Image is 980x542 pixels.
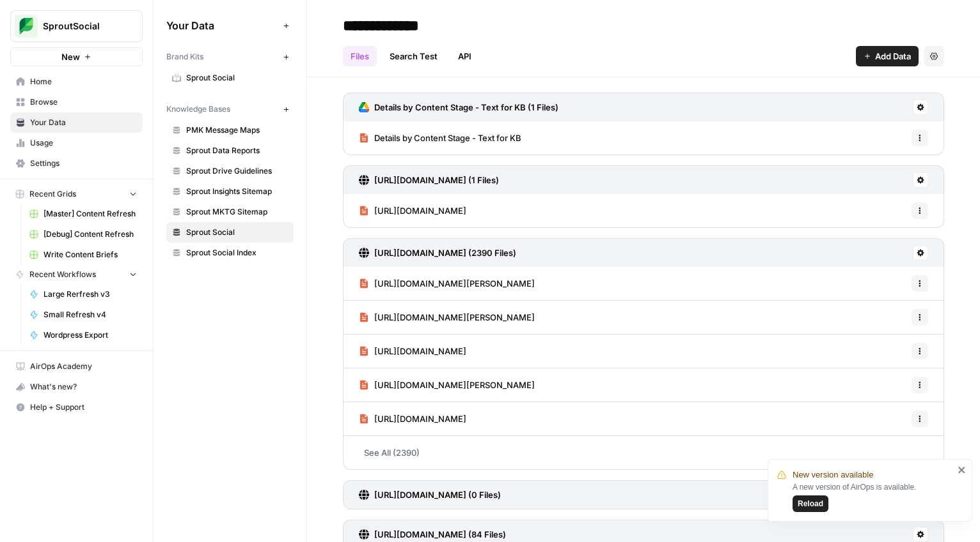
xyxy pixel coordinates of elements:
span: Details by Content Stage - Text for KB [374,132,521,144]
a: Your Data [10,112,143,133]
span: Write Content Briefs [43,249,137,260]
span: Reload [798,498,823,509]
span: Your Data [166,18,278,33]
button: Add Data [856,46,919,66]
div: What's new? [11,377,142,396]
a: Sprout Social [166,222,294,243]
span: New version available [793,469,873,481]
a: Sprout Social Index [166,243,294,263]
a: Usage [10,133,143,153]
a: Sprout Social [166,68,294,88]
a: Home [10,72,143,92]
span: Home [30,76,137,87]
button: What's new? [10,377,143,397]
a: [URL][DOMAIN_NAME] [359,402,466,435]
span: Browse [30,96,137,108]
button: Reload [793,495,828,512]
h3: [URL][DOMAIN_NAME] (1 Files) [374,174,499,186]
span: [URL][DOMAIN_NAME][PERSON_NAME] [374,379,535,391]
h3: Details by Content Stage - Text for KB (1 Files) [374,101,558,114]
span: Sprout Insights Sitemap [186,186,288,197]
a: API [450,46,479,66]
span: Large Rerfresh v3 [43,289,137,300]
a: PMK Message Maps [166,120,294,140]
a: [URL][DOMAIN_NAME] (1 Files) [359,166,499,194]
a: Sprout Data Reports [166,140,294,161]
a: Write Content Briefs [24,245,143,265]
a: [URL][DOMAIN_NAME] [359,335,466,368]
span: Small Refresh v4 [43,309,137,320]
span: Sprout Social [186,227,288,238]
span: Sprout Social [186,72,288,84]
span: Help + Support [30,402,137,413]
span: [Debug] Content Refresh [43,229,137,240]
span: Sprout Social Index [186,247,288,259]
h3: [URL][DOMAIN_NAME] (84 Files) [374,528,506,541]
a: Sprout Drive Guidelines [166,161,294,181]
button: New [10,47,143,66]
span: Sprout Data Reports [186,145,288,156]
span: [URL][DOMAIN_NAME] [374,345,466,358]
a: Search Test [382,46,445,66]
a: Settings [10,153,143,174]
button: Help + Support [10,397,143,418]
a: [URL][DOMAIN_NAME] [359,194,466,227]
a: [URL][DOMAIN_NAME][PERSON_NAME] [359,301,535,334]
a: Large Rerfresh v3 [24,284,143,305]
span: Recent Grids [29,188,76,200]
a: [Master] Content Refresh [24,204,143,224]
span: [URL][DOMAIN_NAME] [374,204,466,217]
span: PMK Message Maps [186,124,288,136]
span: SproutSocial [43,20,120,33]
a: Small Refresh v4 [24,305,143,325]
span: Your Data [30,117,137,128]
h3: [URL][DOMAIN_NAME] (2390 Files) [374,246,516,259]
div: A new version of AirOps is available. [793,481,954,512]
button: close [958,465,967,475]
a: See All (2390) [343,436,944,469]
span: Recent Workflows [29,269,96,280]
span: Brand Kits [166,51,203,63]
a: AirOps Academy [10,356,143,377]
span: Usage [30,137,137,149]
h3: [URL][DOMAIN_NAME] (0 Files) [374,488,501,501]
button: Recent Workflows [10,265,143,284]
span: Sprout Drive Guidelines [186,165,288,177]
a: Sprout Insights Sitemap [166,181,294,202]
a: [URL][DOMAIN_NAME] (2390 Files) [359,239,516,267]
img: SproutSocial Logo [15,15,38,38]
button: Workspace: SproutSocial [10,10,143,42]
span: Add Data [875,50,911,63]
a: Files [343,46,377,66]
span: Sprout MKTG Sitemap [186,206,288,218]
a: Wordpress Export [24,325,143,345]
span: [URL][DOMAIN_NAME][PERSON_NAME] [374,311,535,324]
span: New [61,50,80,63]
span: Settings [30,158,137,169]
a: Details by Content Stage - Text for KB [359,121,521,154]
a: [URL][DOMAIN_NAME][PERSON_NAME] [359,368,535,402]
a: [URL][DOMAIN_NAME][PERSON_NAME] [359,267,535,300]
span: [Master] Content Refresh [43,208,137,220]
a: [URL][DOMAIN_NAME] (0 Files) [359,481,501,509]
button: Recent Grids [10,184,143,204]
span: [URL][DOMAIN_NAME][PERSON_NAME] [374,277,535,290]
span: AirOps Academy [30,361,137,372]
span: Wordpress Export [43,329,137,341]
a: Sprout MKTG Sitemap [166,202,294,222]
a: Details by Content Stage - Text for KB (1 Files) [359,93,558,121]
span: [URL][DOMAIN_NAME] [374,412,466,425]
span: Knowledge Bases [166,103,230,115]
a: Browse [10,92,143,112]
a: [Debug] Content Refresh [24,224,143,245]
